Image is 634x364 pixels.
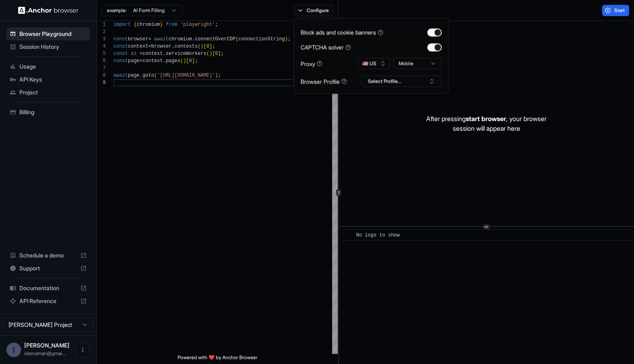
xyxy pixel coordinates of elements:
span: contexts [174,44,198,49]
span: ; [215,22,218,27]
span: ; [288,36,291,42]
div: API Reference [6,295,90,308]
span: page [128,73,140,78]
span: . [192,36,195,42]
span: = [140,58,142,64]
button: Configure [294,5,333,16]
span: Schedule a demo [19,251,77,259]
div: Support [6,262,90,275]
span: goto [142,73,154,78]
span: 0 [215,51,218,56]
button: Start [602,5,629,16]
span: ( [236,36,239,42]
div: Schedule a demo [6,249,90,262]
span: const [113,44,128,49]
span: Idan Raman [24,342,69,349]
img: Anchor Logo [18,6,79,14]
span: . [163,51,165,56]
span: { [134,22,136,27]
span: Usage [19,63,87,71]
span: chromium [137,22,160,27]
span: Documentation [19,284,77,292]
span: 0 [206,44,209,49]
span: ] [218,51,221,56]
span: import [113,22,131,27]
div: Session History [6,40,90,53]
span: Powered with ❤️ by Anchor Browser [178,354,257,364]
span: ) [215,73,218,78]
button: Open menu [75,343,90,357]
span: [ [186,58,189,64]
button: Mobile [393,58,442,69]
div: CAPTCHA solver [301,43,351,52]
div: Block ads and cookie banners [301,28,383,37]
span: = [140,51,142,56]
span: No logs to show [356,232,400,238]
span: Session History [19,43,87,51]
span: context [128,44,148,49]
span: Browser Playground [19,30,87,38]
span: const [113,51,128,56]
div: 6 [97,57,106,65]
span: ; [195,58,198,64]
span: ) [209,51,212,56]
span: [ [212,51,215,56]
span: context [142,51,163,56]
div: 8 [97,72,106,79]
span: [ [203,44,206,49]
span: ; [212,44,215,49]
div: I [6,343,21,357]
span: await [154,36,169,42]
span: API Keys [19,75,87,84]
button: 🇺🇸 US [358,58,390,69]
span: await [113,73,128,78]
span: const [113,58,128,64]
span: Project [19,88,87,96]
div: Usage [6,60,90,73]
span: ( [206,51,209,56]
span: ] [192,58,195,64]
div: 7 [97,65,106,72]
span: start browser [466,115,506,123]
span: ( [154,73,157,78]
div: 9 [97,79,106,86]
span: ( [180,58,183,64]
span: from [166,22,178,27]
div: Browser Playground [6,27,90,40]
span: ​ [346,231,350,239]
span: . [172,44,174,49]
span: pages [166,58,180,64]
span: ( [198,44,201,49]
span: example: [107,7,127,14]
div: Project [6,86,90,99]
div: 4 [97,43,106,50]
p: After pressing , your browser session will appear here [426,114,546,133]
span: serviceWorkers [166,51,207,56]
span: API Reference [19,297,77,305]
span: ] [209,44,212,49]
span: 'playwright' [180,22,215,27]
div: Browser Profile [301,77,347,86]
span: ai [131,51,136,56]
span: 0 [189,58,192,64]
span: chromium [169,36,192,42]
span: const [113,36,128,42]
span: Start [614,7,626,14]
span: = [148,44,151,49]
button: Select Profile... [361,76,442,87]
span: Support [19,264,77,272]
span: browser [151,44,172,49]
div: Documentation [6,282,90,295]
span: idanraman@gmail.com [24,350,66,356]
span: ) [285,36,288,42]
span: ; [221,51,224,56]
span: } [160,22,163,27]
span: connectOverCDP [195,36,236,42]
span: '[URL][DOMAIN_NAME]' [157,73,215,78]
div: 5 [97,50,106,57]
div: 1 [97,21,106,28]
span: ) [183,58,186,64]
div: Proxy [301,59,322,68]
span: context [142,58,163,64]
div: Billing [6,106,90,119]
